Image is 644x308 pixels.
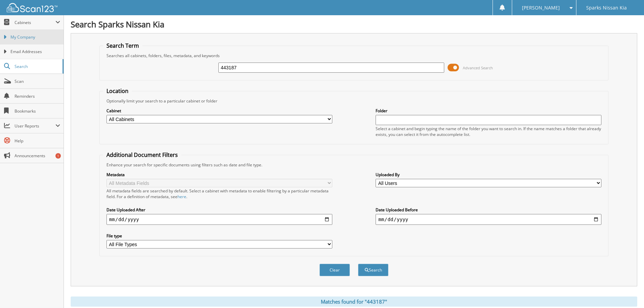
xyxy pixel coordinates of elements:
[15,153,60,159] span: Announcements
[586,6,627,10] span: Sparks Nissan Kia
[10,34,60,40] span: My Company
[15,64,59,69] span: Search
[103,87,132,95] legend: Location
[376,214,601,225] input: end
[103,42,142,49] legend: Search Term
[376,207,601,213] label: Date Uploaded Before
[358,264,388,276] button: Search
[106,233,332,239] label: File type
[106,172,332,177] label: Metadata
[376,108,601,114] label: Folder
[376,172,601,177] label: Uploaded By
[15,123,55,129] span: User Reports
[15,138,60,144] span: Help
[15,108,60,114] span: Bookmarks
[106,214,332,225] input: start
[103,53,605,58] div: Searches all cabinets, folders, files, metadata, and keywords
[55,153,61,159] div: 1
[71,19,637,30] h1: Search Sparks Nissan Kia
[103,151,181,159] legend: Additional Document Filters
[177,194,186,199] a: here
[463,65,493,70] span: Advanced Search
[10,49,60,55] span: Email Addresses
[7,3,57,12] img: scan123-logo-white.svg
[106,108,332,114] label: Cabinet
[71,297,637,307] div: Matches found for "443187"
[106,188,332,199] div: All metadata fields are searched by default. Select a cabinet with metadata to enable filtering b...
[106,207,332,213] label: Date Uploaded After
[522,6,560,10] span: [PERSON_NAME]
[103,98,605,104] div: Optionally limit your search to a particular cabinet or folder
[15,20,55,25] span: Cabinets
[103,162,605,168] div: Enhance your search for specific documents using filters such as date and file type.
[15,93,60,99] span: Reminders
[376,126,601,137] div: Select a cabinet and begin typing the name of the folder you want to search in. If the name match...
[319,264,350,276] button: Clear
[15,78,60,84] span: Scan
